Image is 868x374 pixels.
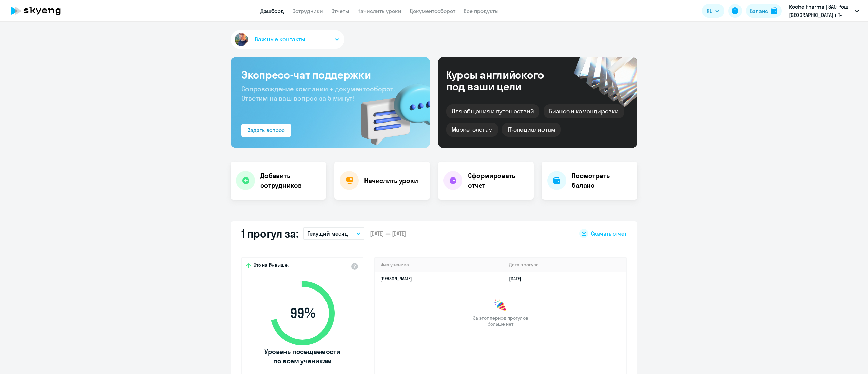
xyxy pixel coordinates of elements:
[370,230,406,237] span: [DATE] — [DATE]
[410,7,455,14] a: Документооборот
[494,299,507,312] img: congrats
[463,7,499,14] a: Все продукты
[231,30,344,49] button: Важные контакты
[331,7,349,14] a: Отчеты
[241,68,419,81] h3: Экспресс-чат поддержки
[750,7,768,15] div: Баланс
[468,171,528,190] h4: Сформировать отчет
[591,230,627,237] span: Скачать отчет
[446,104,539,118] div: Для общения и путешествий
[357,7,401,14] a: Начислить уроки
[292,7,323,14] a: Сотрудники
[375,258,504,272] th: Имя ученика
[308,229,348,238] p: Текущий месяц
[233,32,249,48] img: avatar
[572,171,632,190] h4: Посмотреть баланс
[241,85,395,102] span: Сопровождение компании + документооборот. Ответим на ваш вопрос за 5 минут!
[241,227,298,240] h2: 1 прогул за:
[446,69,562,92] div: Курсы английского под ваши цели
[351,72,430,148] img: bg-img
[260,7,284,14] a: Дашборд
[241,124,291,137] button: Задать вопрос
[472,315,529,327] span: За этот период прогулов больше нет
[263,347,341,366] span: Уровень посещаемости по всем ученикам
[504,258,626,272] th: Дата прогула
[771,7,777,14] img: balance
[248,126,285,134] div: Задать вопрос
[446,123,498,137] div: Маркетологам
[707,7,713,15] span: RU
[364,176,418,185] h4: Начислить уроки
[502,123,560,137] div: IT-специалистам
[260,171,321,190] h4: Добавить сотрудников
[702,4,724,18] button: RU
[380,276,412,282] a: [PERSON_NAME]
[544,104,624,118] div: Бизнес и командировки
[789,3,852,19] p: Roche Pharma | ЗАО Рош [GEOGRAPHIC_DATA] (IT-департамент), АО "[GEOGRAPHIC_DATA]/[GEOGRAPHIC_DATA...
[263,305,341,321] span: 99 %
[746,4,782,18] button: Балансbalance
[255,35,305,44] span: Важные контакты
[303,227,364,240] button: Текущий месяц
[509,276,527,282] a: [DATE]
[786,3,862,19] button: Roche Pharma | ЗАО Рош [GEOGRAPHIC_DATA] (IT-департамент), АО "[GEOGRAPHIC_DATA]/[GEOGRAPHIC_DATA...
[254,262,289,270] span: Это на 1% выше,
